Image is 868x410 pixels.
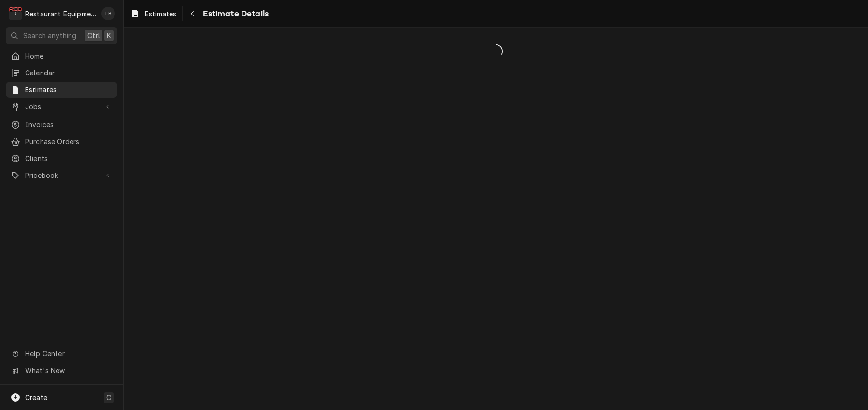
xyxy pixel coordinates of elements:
[101,7,115,20] div: Emily Bird's Avatar
[25,102,98,112] span: Jobs
[25,51,113,61] span: Home
[25,349,112,359] span: Help Center
[6,48,117,64] a: Home
[6,150,117,166] a: Clients
[6,99,117,115] a: Go to Jobs
[200,7,269,20] span: Estimate Details
[145,9,176,19] span: Estimates
[9,7,22,20] div: R
[25,119,113,130] span: Invoices
[6,363,117,379] a: Go to What's New
[106,393,111,403] span: C
[87,30,100,41] span: Ctrl
[101,7,115,20] div: EB
[6,65,117,81] a: Calendar
[127,6,180,22] a: Estimates
[25,170,98,180] span: Pricebook
[6,346,117,362] a: Go to Help Center
[107,30,111,41] span: K
[6,82,117,98] a: Estimates
[9,7,22,20] div: Restaurant Equipment Diagnostics's Avatar
[25,394,47,402] span: Create
[6,27,117,44] button: Search anythingCtrlK
[25,366,112,376] span: What's New
[25,9,96,19] div: Restaurant Equipment Diagnostics
[25,68,113,78] span: Calendar
[25,85,113,95] span: Estimates
[25,136,113,146] span: Purchase Orders
[23,30,76,41] span: Search anything
[6,167,117,183] a: Go to Pricebook
[6,117,117,132] a: Invoices
[124,41,868,61] span: Loading...
[185,6,200,21] button: Navigate back
[6,133,117,149] a: Purchase Orders
[25,153,113,163] span: Clients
